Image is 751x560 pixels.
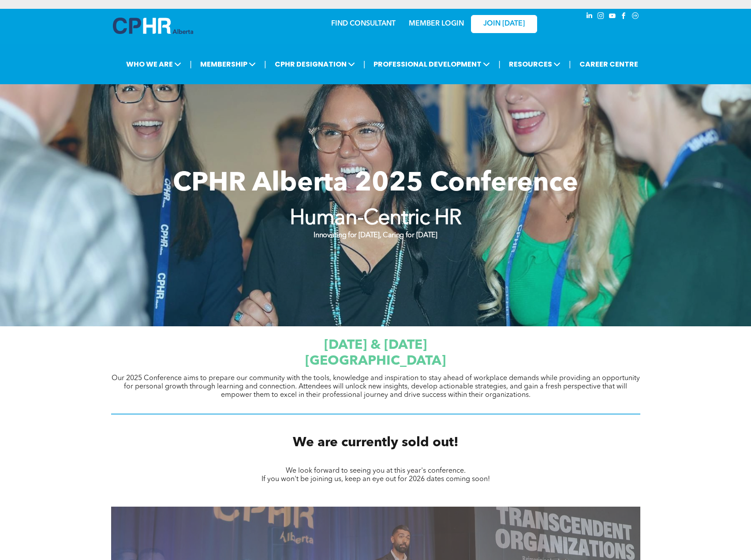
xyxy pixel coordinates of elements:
li: | [264,55,266,73]
a: CAREER CENTRE [577,56,641,72]
span: JOIN [DATE] [483,20,525,28]
span: If you won't be joining us, keep an eye out for 2026 dates coming soon! [262,476,490,483]
span: CPHR Alberta 2025 Conference [173,171,578,197]
span: Our 2025 Conference aims to prepare our community with the tools, knowledge and inspiration to st... [112,375,640,399]
span: WHO WE ARE [123,56,184,72]
a: Social network [631,11,640,23]
span: PROFESSIONAL DEVELOPMENT [371,56,493,72]
span: We are currently sold out! [293,436,459,449]
span: MEMBERSHIP [198,56,258,72]
span: [DATE] & [DATE] [324,339,427,352]
a: facebook [619,11,629,23]
a: instagram [596,11,606,23]
li: | [569,55,571,73]
a: youtube [608,11,617,23]
a: MEMBER LOGIN [409,20,464,27]
strong: Innovating for [DATE], Caring for [DATE] [314,232,437,239]
span: CPHR DESIGNATION [272,56,358,72]
a: JOIN [DATE] [471,15,537,33]
a: FIND CONSULTANT [331,20,396,27]
span: We look forward to seeing you at this year's conference. [286,467,466,474]
li: | [498,55,501,73]
li: | [363,55,366,73]
a: linkedin [585,11,594,23]
span: RESOURCES [506,56,563,72]
span: [GEOGRAPHIC_DATA] [305,355,446,368]
img: A blue and white logo for cp alberta [113,18,193,34]
strong: Human-Centric HR [290,208,462,229]
li: | [190,55,192,73]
